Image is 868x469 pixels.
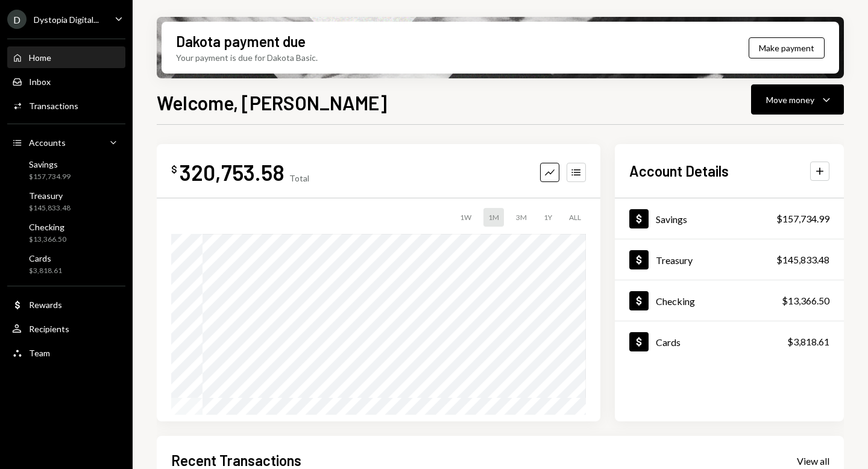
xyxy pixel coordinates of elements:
[751,84,844,115] button: Move money
[29,52,51,63] div: Home
[7,342,125,364] a: Team
[7,131,125,153] a: Accounts
[7,71,125,92] a: Inbox
[176,51,318,64] div: Your payment is due for Dakota Basic.
[539,208,557,227] div: 1Y
[29,253,62,263] div: Cards
[656,213,687,225] div: Savings
[776,253,829,267] div: $145,833.48
[29,137,66,148] div: Accounts
[7,10,27,29] div: D
[787,335,829,349] div: $3,818.61
[171,163,177,175] div: $
[7,46,125,68] a: Home
[7,218,125,247] a: Checking$13,366.50
[7,294,125,315] a: Rewards
[483,208,504,227] div: 1M
[180,159,285,186] div: 320,753.58
[157,90,387,115] h1: Welcome, [PERSON_NAME]
[29,159,71,169] div: Savings
[511,208,532,227] div: 3M
[564,208,586,227] div: ALL
[29,101,78,111] div: Transactions
[749,37,825,58] button: Make payment
[615,198,844,239] a: Savings$157,734.99
[7,156,125,184] a: Savings$157,734.99
[797,455,829,467] div: View all
[29,324,69,334] div: Recipients
[766,93,814,106] div: Move money
[29,172,71,182] div: $157,734.99
[656,295,695,307] div: Checking
[34,14,99,25] div: Dystopia Digital...
[289,173,309,183] div: Total
[29,300,62,310] div: Rewards
[615,239,844,280] a: Treasury$145,833.48
[29,348,50,358] div: Team
[29,222,66,232] div: Checking
[615,280,844,321] a: Checking$13,366.50
[455,208,476,227] div: 1W
[176,31,306,51] div: Dakota payment due
[615,321,844,362] a: Cards$3,818.61
[29,203,71,213] div: $145,833.48
[797,454,829,467] a: View all
[29,234,66,245] div: $13,366.50
[656,254,693,266] div: Treasury
[629,161,729,181] h2: Account Details
[656,336,681,348] div: Cards
[776,212,829,226] div: $157,734.99
[7,318,125,339] a: Recipients
[7,95,125,116] a: Transactions
[29,190,71,201] div: Treasury
[7,250,125,279] a: Cards$3,818.61
[29,77,51,87] div: Inbox
[782,294,829,308] div: $13,366.50
[29,266,62,276] div: $3,818.61
[7,187,125,216] a: Treasury$145,833.48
